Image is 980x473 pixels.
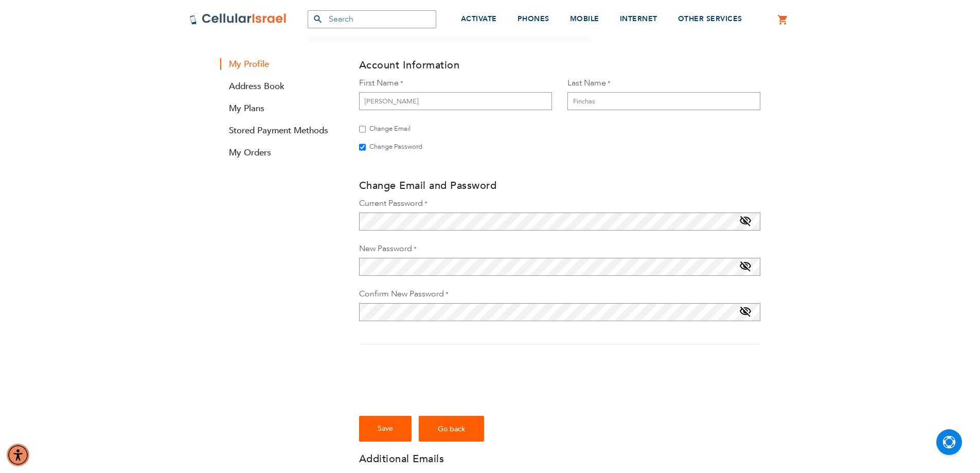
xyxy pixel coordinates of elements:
span: INTERNET [620,14,657,24]
iframe: reCAPTCHA [359,355,515,395]
span: Confirm New Password [359,288,444,300]
span: MOBILE [570,14,599,24]
span: Save [378,424,393,433]
h3: Change Email and Password [359,179,760,192]
input: Change Email [359,124,366,134]
span: Current Password [359,198,423,209]
a: Stored Payment Methods [220,125,344,136]
span: Change Password [369,142,422,151]
h3: Account Information [359,58,760,72]
span: First Name [359,77,399,89]
h3: Additional Emails [359,452,760,466]
button: Save [359,416,412,442]
input: Change Password [359,142,366,152]
input: Last Name [567,92,760,110]
span: OTHER SERVICES [678,14,742,24]
span: Go back [438,424,465,434]
span: New Password [359,243,412,254]
input: Search [308,10,436,28]
a: Address Book [220,80,344,92]
input: First Name [359,92,552,110]
a: Go back [419,416,484,442]
span: PHONES [518,14,549,24]
span: Last Name [567,77,606,89]
strong: My Profile [220,58,344,70]
span: ACTIVATE [461,14,497,24]
div: Accessibility Menu [7,444,29,466]
a: My Plans [220,102,344,114]
img: Cellular Israel Logo [189,13,287,25]
a: My Orders [220,147,344,159]
span: Change Email [369,124,411,133]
